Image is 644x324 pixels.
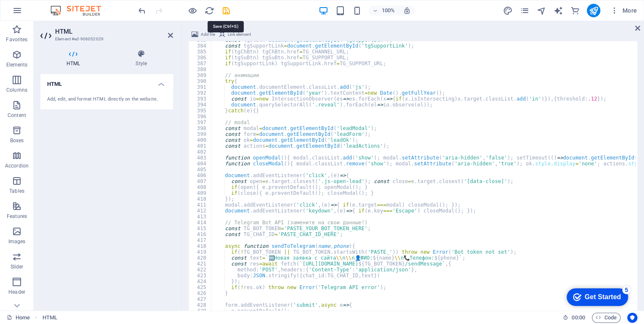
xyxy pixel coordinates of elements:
[189,131,212,137] div: 399
[228,29,251,40] span: Link element
[577,314,579,321] span: :
[627,313,637,323] button: Usercentrics
[189,84,212,90] div: 391
[381,5,395,16] h6: 100%
[189,78,212,84] div: 390
[55,28,173,35] h2: HTML
[205,6,214,16] i: Reload page
[55,35,156,43] h3: Element #ed-906052029
[5,162,29,169] p: Accordion
[189,267,212,273] div: 422
[10,137,24,144] p: Boxes
[189,72,212,78] div: 389
[189,43,212,49] div: 384
[553,5,563,16] button: text_generator
[189,108,212,114] div: 395
[189,143,212,149] div: 401
[189,49,212,55] div: 385
[189,202,212,208] div: 411
[201,29,215,40] span: Add file
[553,6,563,16] i: AI Writer
[40,50,109,67] h4: HTML
[9,188,24,194] p: Tables
[109,50,173,67] h4: Style
[572,313,585,323] span: 00 00
[221,5,231,16] button: save
[587,4,600,17] button: publish
[189,90,212,96] div: 392
[7,213,27,220] p: Features
[519,5,530,16] button: pages
[503,5,513,16] button: design
[610,6,637,15] span: More
[189,190,212,196] div: 409
[189,125,212,131] div: 398
[189,167,212,173] div: 405
[189,296,212,302] div: 427
[563,313,585,323] h6: Session time
[47,96,166,103] div: Add, edit, and format HTML directly on the website.
[570,5,580,16] button: commerce
[189,243,212,249] div: 418
[189,261,212,267] div: 421
[189,137,212,143] div: 400
[189,226,212,231] div: 415
[11,263,24,270] p: Slider
[596,313,617,323] span: Code
[189,120,212,125] div: 397
[536,5,546,16] button: navigator
[6,61,28,68] p: Elements
[592,313,620,323] button: Code
[189,114,212,120] div: 396
[40,74,173,89] h4: HTML
[189,279,212,284] div: 424
[189,102,212,108] div: 394
[570,6,580,16] i: Commerce
[7,313,30,323] a: Click to cancel selection. Double-click to open Pages
[6,36,27,43] p: Favorites
[503,6,512,16] i: Design (Ctrl+Alt+Y)
[403,7,411,14] i: On resize automatically adjust zoom level to fit chosen device.
[607,4,640,17] button: More
[8,112,26,119] p: Content
[189,184,212,190] div: 408
[25,9,61,17] div: Get Started
[189,155,212,161] div: 403
[519,6,529,16] i: Pages (Ctrl+Alt+S)
[62,2,71,10] div: 5
[189,196,212,202] div: 410
[189,178,212,184] div: 407
[137,5,147,16] button: undo
[8,289,25,295] p: Header
[189,61,212,66] div: 387
[189,208,212,214] div: 412
[189,284,212,290] div: 425
[189,161,212,167] div: 404
[43,313,57,323] span: Click to select. Double-click to edit
[189,220,212,226] div: 414
[43,313,57,323] nav: breadcrumb
[137,6,147,16] i: Undo: Change HTML (Ctrl+Z)
[588,6,598,16] i: Publish
[218,29,252,40] button: Link element
[204,5,214,16] button: reload
[190,29,216,40] button: Add file
[7,4,68,22] div: Get Started 5 items remaining, 0% complete
[8,238,26,245] p: Images
[189,214,212,220] div: 413
[189,55,212,61] div: 386
[189,249,212,255] div: 419
[189,237,212,243] div: 417
[189,302,212,308] div: 428
[189,173,212,178] div: 406
[189,149,212,155] div: 402
[189,96,212,102] div: 393
[189,231,212,237] div: 416
[189,308,212,314] div: 429
[189,255,212,261] div: 420
[6,87,27,93] p: Columns
[48,5,112,16] img: Editor Logo
[189,66,212,72] div: 388
[189,273,212,279] div: 423
[189,290,212,296] div: 426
